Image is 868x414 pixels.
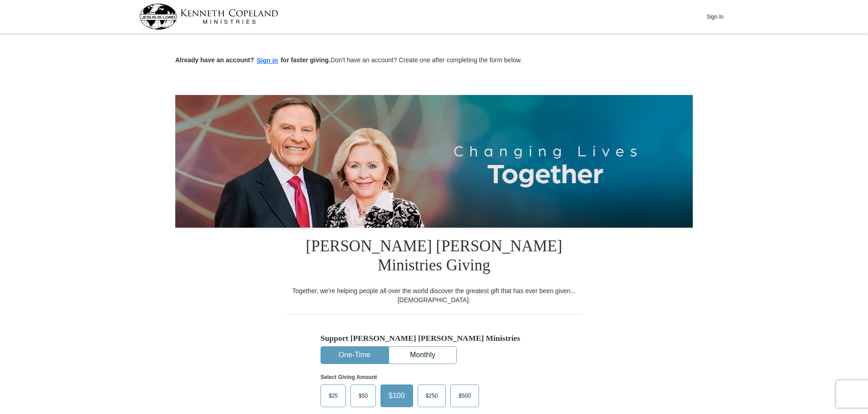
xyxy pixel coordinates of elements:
[286,228,582,286] h1: [PERSON_NAME] [PERSON_NAME] Ministries Giving
[421,389,443,403] span: $250
[384,389,409,403] span: $100
[701,10,729,24] button: Sign In
[389,347,456,364] button: Monthly
[321,347,388,364] button: One-Time
[175,56,330,64] strong: Already have an account? for faster giving.
[286,286,582,304] div: Together, we're helping people all over the world discover the greatest gift that has ever been g...
[175,55,693,66] p: Don't have an account? Create one after completing the form below.
[454,389,475,403] span: $500
[254,55,281,66] button: Sign in
[324,389,342,403] span: $25
[321,374,377,380] strong: Select Giving Amount
[139,4,278,30] img: kcm-header-logo.svg
[321,334,547,343] h5: Support [PERSON_NAME] [PERSON_NAME] Ministries
[354,389,372,403] span: $50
